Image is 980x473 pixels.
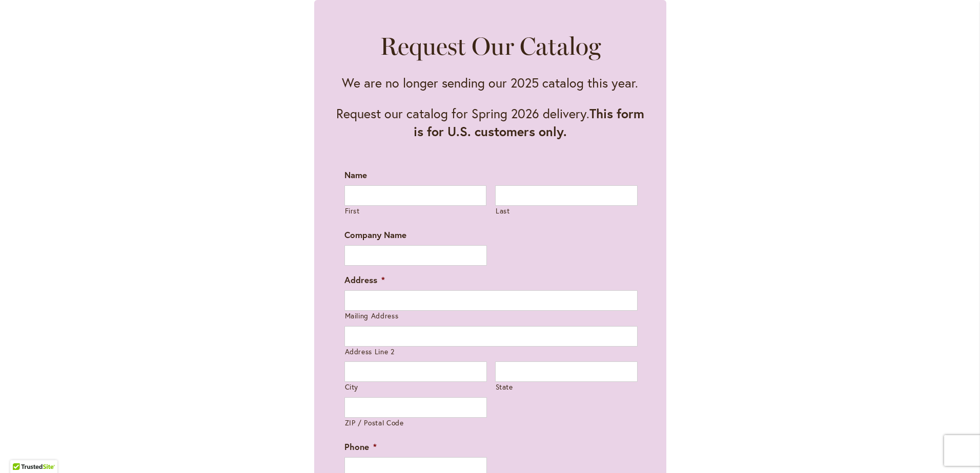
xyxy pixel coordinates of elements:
label: State [496,382,638,392]
label: Address Line 2 [345,347,638,357]
label: City [345,382,487,392]
p: We are no longer sending our 2025 catalog this year. [342,74,638,92]
label: First [345,206,487,216]
p: Request our catalog for Spring 2026 delivery. [335,104,646,141]
label: Mailing Address [345,311,638,321]
label: Company Name [344,229,406,241]
label: ZIP / Postal Code [345,418,487,428]
h2: Request Our Catalog [380,31,601,61]
label: Last [496,206,638,216]
label: Name [344,169,367,181]
strong: This form is for U.S. customers only. [414,105,644,140]
label: Address [344,274,385,286]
